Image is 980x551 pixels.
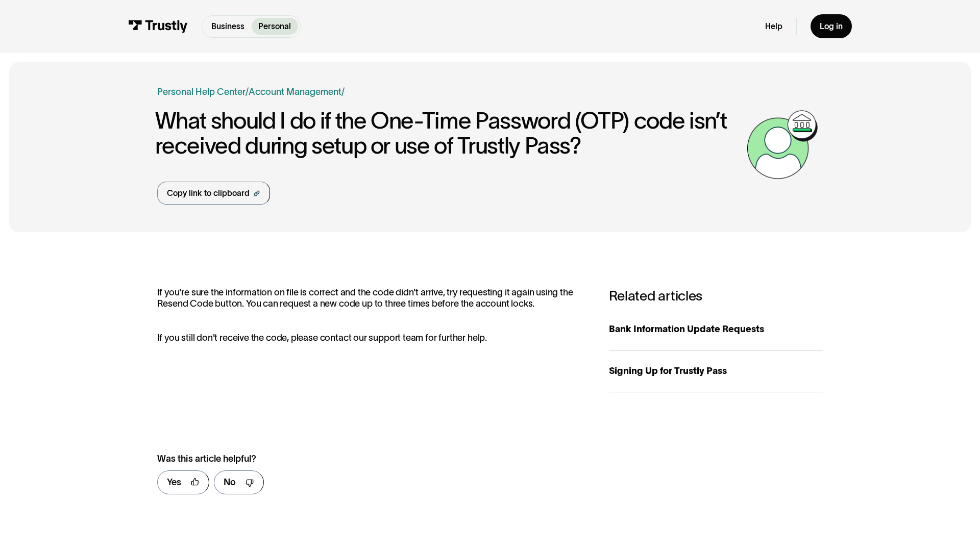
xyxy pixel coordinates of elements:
a: Personal [252,18,298,35]
img: Trustly Logo [128,20,188,33]
p: If you still don't receive the code, please contact our support team for further help. [157,333,586,344]
a: Log in [811,14,852,38]
h3: Related articles [609,287,823,304]
a: Business [205,18,252,35]
div: Yes [167,475,181,489]
div: Signing Up for Trustly Pass [609,364,823,378]
div: Was this article helpful? [157,452,561,466]
div: / [341,85,345,99]
a: Signing Up for Trustly Pass [609,350,823,392]
a: Help [765,21,782,32]
a: Personal Help Center [157,85,246,99]
h1: What should I do if the One-Time Password (OTP) code isn’t received during setup or use of Trustl... [155,108,742,159]
p: Business [211,20,244,33]
div: / [246,85,249,99]
a: Account Management [249,87,341,97]
p: If you're sure the information on file is correct and the code didn't arrive, try requesting it a... [157,287,586,309]
a: Copy link to clipboard [157,182,270,205]
div: Bank Information Update Requests [609,322,823,336]
a: Yes [157,470,209,494]
a: Bank Information Update Requests [609,309,823,350]
div: No [224,475,236,489]
div: Copy link to clipboard [167,187,250,199]
p: Personal [258,20,291,33]
a: No [214,470,264,494]
div: Log in [820,21,843,32]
